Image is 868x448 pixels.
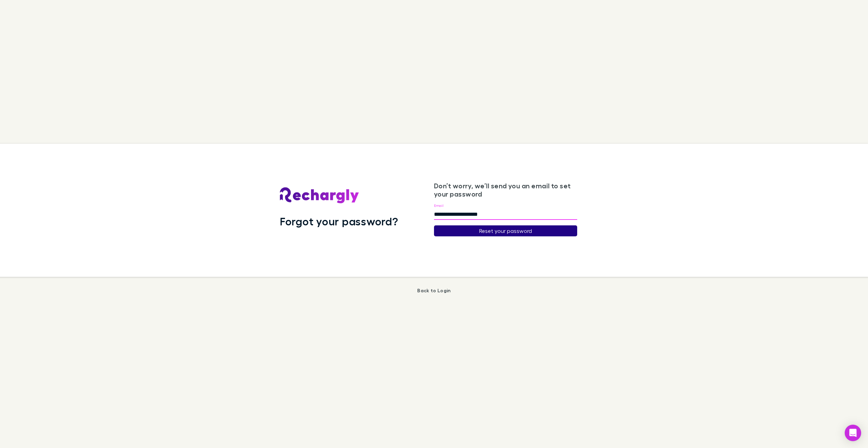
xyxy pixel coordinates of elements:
div: Open Intercom Messenger [845,425,861,441]
img: Rechargly's Logo [280,187,359,204]
a: Back to Login [417,287,450,293]
h1: Forgot your password? [280,215,398,228]
button: Reset your password [434,225,577,236]
label: Email [434,203,443,208]
h3: Don’t worry, we’ll send you an email to set your password [434,181,577,198]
